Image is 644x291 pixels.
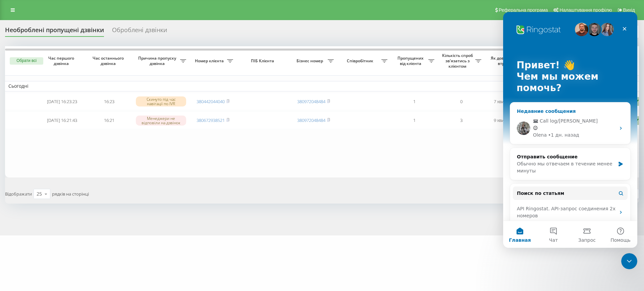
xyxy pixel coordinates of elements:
div: Оброблені дзвінки [112,26,167,37]
a: 380442044040 [197,98,225,104]
td: 0 [438,93,485,111]
div: Необроблені пропущені дзвінки [5,26,104,37]
span: Як довго дзвінок втрачено [490,56,526,66]
span: Налаштування профілю [559,7,612,13]
span: рядків на сторінці [52,191,89,197]
td: 3 [438,112,485,129]
td: 9 хвилин тому [485,112,532,129]
td: [DATE] 16:21:43 [39,112,86,129]
span: Причина пропуску дзвінка [136,56,180,66]
a: 380972048484 [297,117,325,123]
span: Кількість спроб зв'язатись з клієнтом [441,53,475,69]
td: [DATE] 16:23:23 [39,93,86,111]
span: Час останнього дзвінка [91,56,127,66]
td: 16:23 [86,93,132,111]
span: ПІБ Клієнта [242,58,284,64]
iframe: Intercom live chat [503,12,637,248]
span: Реферальна програма [499,7,548,13]
span: Вихід [623,7,635,13]
div: Менеджери не відповіли на дзвінок [136,116,186,126]
a: 380672938521 [197,117,225,123]
button: Обрати всі [10,57,43,65]
span: Співробітник [340,58,381,64]
span: Номер клієнта [193,58,227,64]
div: Скинуто під час навігації по IVR [136,96,186,106]
td: 1 [391,93,438,111]
div: 25 [37,191,42,197]
iframe: Intercom live chat [621,253,637,269]
span: Відображати [5,191,32,197]
span: Час першого дзвінка [44,56,80,66]
a: 380972048484 [297,98,325,104]
td: 16:21 [86,112,132,129]
span: Бізнес номер [293,58,328,64]
span: Пропущених від клієнта [394,56,428,66]
td: 7 хвилин тому [485,93,532,111]
td: 1 [391,112,438,129]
